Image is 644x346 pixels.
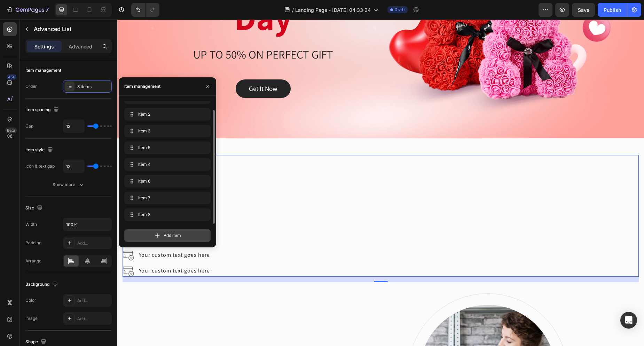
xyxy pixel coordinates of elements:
[25,83,37,90] div: Order
[604,6,621,14] div: Publish
[5,214,17,225] img: Item_list2.png
[138,128,194,134] span: Item 3
[25,280,59,289] div: Background
[21,137,96,146] div: Your custom text goes here
[7,74,17,80] div: 450
[25,105,60,115] div: Item spacing
[21,215,96,225] div: Your custom text goes here
[21,184,96,193] div: Your custom text goes here
[25,297,36,303] div: Color
[77,316,110,322] div: Add...
[164,232,181,239] span: Add item
[25,240,41,246] div: Padding
[21,246,96,256] div: Your custom text goes here
[25,258,41,264] div: Arrange
[25,221,37,228] div: Width
[25,67,61,74] div: Item management
[21,152,96,162] div: Your custom text goes here
[131,3,159,17] div: Undo/Redo
[53,181,85,188] div: Show more
[295,6,371,14] span: Landing Page - [DATE] 04:33:24
[25,163,55,169] div: Icon & text gap
[118,60,173,78] a: Get It Now
[138,195,194,201] span: Item 7
[21,231,96,240] div: Your custom text goes here
[3,3,52,17] button: 7
[63,218,111,231] input: Auto
[5,198,17,210] img: Item_list2.png
[25,203,44,213] div: Size
[25,123,33,129] div: Gap
[77,240,110,246] div: Add...
[21,199,96,209] div: Your custom text goes here
[5,167,17,178] img: image_demo.jpg
[138,111,194,117] span: Item 2
[138,161,194,168] span: Item 4
[5,245,17,257] img: Item_list2.png
[394,7,405,13] span: Draft
[34,43,54,50] p: Settings
[138,212,194,218] span: Item 8
[63,120,84,132] input: Auto
[34,25,109,33] p: Advanced List
[25,178,112,191] button: Show more
[21,168,96,178] div: Your custom text goes here
[5,128,17,133] div: Beta
[138,145,194,151] span: Item 5
[132,65,160,74] div: Get It Now
[69,43,92,50] p: Advanced
[5,136,17,147] img: image_demo.jpg
[620,312,637,329] div: Open Intercom Messenger
[77,298,110,304] div: Add...
[63,160,84,172] input: Auto
[578,7,589,13] span: Save
[5,230,17,241] img: Item_list2.png
[598,3,627,17] button: Publish
[124,83,160,90] div: Item management
[5,151,17,163] img: image_demo.jpg
[138,178,194,184] span: Item 6
[572,3,595,17] button: Save
[5,183,17,194] img: Item_list2.png
[25,145,54,155] div: Item style
[14,126,45,132] div: Advanced List
[77,84,110,90] div: 8 items
[25,315,38,322] div: Image
[46,6,49,14] p: 7
[117,20,644,346] iframe: Design area
[292,6,294,14] span: /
